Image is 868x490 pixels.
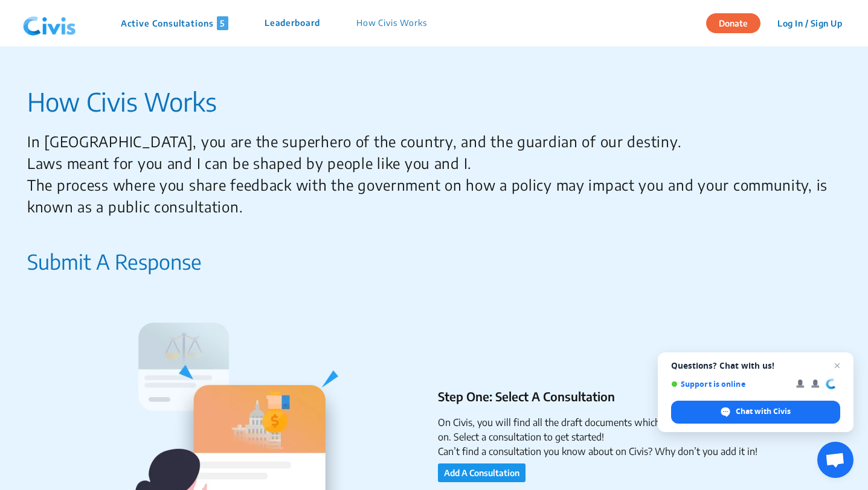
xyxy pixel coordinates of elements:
[830,358,844,373] span: Close chat
[817,442,854,478] div: Open chat
[736,406,791,417] span: Chat with Civis
[27,130,832,217] p: In [GEOGRAPHIC_DATA], you are the superhero of the country, and the guardian of our destiny. Laws...
[438,387,832,406] p: Step One: Select A Consultation
[438,463,526,482] button: Add A Consultation
[706,13,760,33] button: Donate
[671,361,840,371] span: Questions? Chat with us!
[706,16,770,28] a: Donate
[217,16,228,30] span: 5
[671,401,840,424] div: Chat with Civis
[27,246,202,277] p: Submit A Response
[438,415,832,444] li: On Civis, you will find all the draft documents which the Government wants your feedback on. Sele...
[438,444,832,459] li: Can’t find a consultation you know about on Civis? Why don’t you add it in!
[18,5,81,42] img: navlogo.png
[770,14,850,33] button: Log In / Sign Up
[265,16,320,30] p: Leaderboard
[27,83,832,121] p: How Civis Works
[121,16,228,30] p: Active Consultations
[356,16,427,30] p: How Civis Works
[671,380,788,389] span: Support is online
